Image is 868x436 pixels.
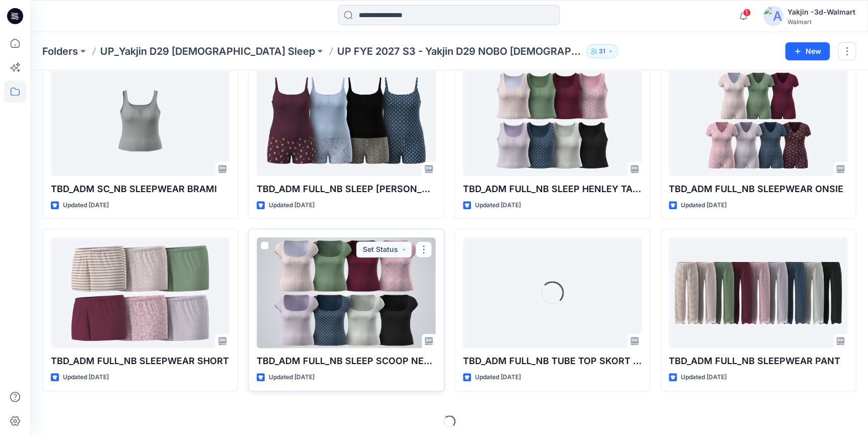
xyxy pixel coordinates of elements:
a: TBD_ADM FULL_NB SLEEPWEAR SHORT [51,237,229,348]
p: TBD_ADM FULL_NB SLEEPWEAR ONSIE [669,182,847,196]
a: TBD_ADM FULL_NB SLEEPWEAR PANT [669,237,847,348]
p: Updated [DATE] [269,200,314,211]
p: Updated [DATE] [475,372,521,383]
p: Updated [DATE] [63,372,109,383]
p: TBD_ADM SC_NB SLEEPWEAR BRAMI [51,182,229,196]
span: 1 [743,9,751,17]
a: TBD_ADM FULL_NB SLEEPWEAR ONSIE [669,65,847,176]
p: Updated [DATE] [681,200,727,211]
p: TBD_ADM FULL_NB SLEEP [PERSON_NAME] SET [257,182,435,196]
p: TBD_ADM FULL_NB SLEEP SCOOP NECK TEE [257,354,435,368]
a: TBD_ADM SC_NB SLEEPWEAR BRAMI [51,65,229,176]
p: TBD_ADM FULL_NB SLEEPWEAR SHORT [51,354,229,368]
button: 31 [586,44,618,58]
p: Updated [DATE] [63,200,109,211]
img: avatar [763,6,783,26]
p: TBD_ADM FULL_NB SLEEP HENLEY TANK [463,182,642,196]
p: UP FYE 2027 S3 - Yakjin D29 NOBO [DEMOGRAPHIC_DATA] Sleepwear [337,44,582,58]
p: Updated [DATE] [269,372,314,383]
a: Folders [42,44,78,58]
a: TBD_ADM FULL_NB SLEEP SCOOP NECK TEE [257,237,435,348]
div: Yakjin -3d-Walmart [787,6,855,18]
p: Updated [DATE] [475,200,521,211]
p: TBD_ADM FULL_NB SLEEPWEAR PANT [669,354,847,368]
a: UP_Yakjin D29 [DEMOGRAPHIC_DATA] Sleep [100,44,315,58]
p: 31 [599,46,605,57]
a: TBD_ADM FULL_NB SLEEP CAMI BOXER SET [257,65,435,176]
p: Updated [DATE] [681,372,727,383]
button: New [785,42,830,60]
a: TBD_ADM FULL_NB SLEEP HENLEY TANK [463,65,642,176]
p: TBD_ADM FULL_NB TUBE TOP SKORT SET [463,354,642,368]
div: Walmart [787,18,855,26]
